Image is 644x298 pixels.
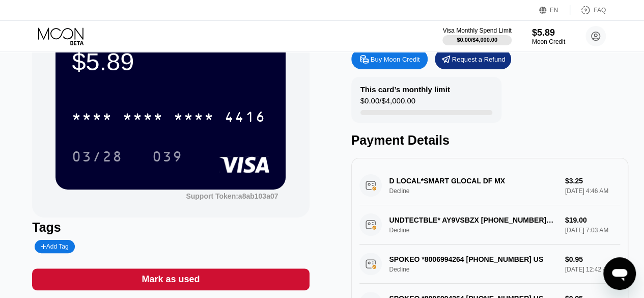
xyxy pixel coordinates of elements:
[72,47,269,76] div: $5.89
[152,150,183,166] div: 039
[41,243,68,250] div: Add Tag
[32,220,309,235] div: Tags
[435,49,511,69] div: Request a Refund
[360,96,415,110] div: $0.00 / $4,000.00
[594,7,606,14] div: FAQ
[532,28,565,38] div: $5.89
[145,144,190,169] div: 039
[351,133,628,148] div: Payment Details
[442,27,511,45] div: Visa Monthly Spend Limit$0.00/$4,000.00
[452,55,506,64] div: Request a Refund
[550,7,558,14] div: EN
[457,37,497,43] div: $0.00 / $4,000.00
[64,144,130,169] div: 03/28
[142,274,200,285] div: Mark as used
[186,192,278,200] div: Support Token: a8ab103a07
[186,192,278,200] div: Support Token:a8ab103a07
[532,38,565,45] div: Moon Credit
[570,5,606,15] div: FAQ
[539,5,570,15] div: EN
[442,27,511,34] div: Visa Monthly Spend Limit
[603,257,636,290] iframe: Button to launch messaging window
[532,28,565,45] div: $5.89Moon Credit
[35,240,74,253] div: Add Tag
[72,150,123,166] div: 03/28
[351,49,428,69] div: Buy Moon Credit
[371,55,420,64] div: Buy Moon Credit
[225,110,265,126] div: 4416
[360,85,450,94] div: This card’s monthly limit
[32,268,309,290] div: Mark as used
